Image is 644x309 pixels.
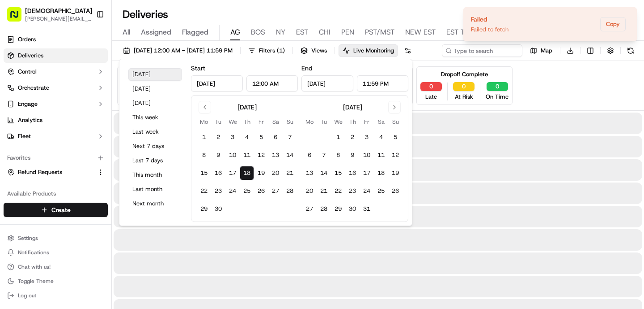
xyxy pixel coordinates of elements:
button: 21 [317,184,331,198]
button: Fleet [4,129,108,144]
button: Orchestrate [4,81,108,95]
button: [PERSON_NAME][EMAIL_ADDRESS][DOMAIN_NAME] [25,15,92,22]
button: 18 [240,166,254,180]
th: Tuesday [317,117,331,126]
div: We're available if you need us! [30,95,113,102]
div: Start new chat [30,86,147,95]
button: 17 [360,166,374,180]
div: [DATE] [343,103,362,112]
button: 1 [331,130,345,144]
button: 30 [345,202,360,216]
button: 25 [240,184,254,198]
button: Control [4,65,108,79]
button: Create [4,203,108,217]
button: Chat with us! [4,261,108,273]
button: 28 [283,184,297,198]
button: 9 [211,148,225,162]
div: Available Products [4,187,108,201]
span: Assigned [141,27,171,38]
a: Analytics [4,113,108,127]
button: Views [297,44,331,57]
button: 5 [254,130,268,144]
button: 23 [211,184,225,198]
button: 7 [283,130,297,144]
span: Views [311,47,327,55]
span: Pylon [89,152,108,159]
button: 12 [388,148,402,162]
button: Toggle Theme [4,275,108,287]
button: Engage [4,97,108,111]
button: 22 [331,184,345,198]
button: [DATE] 12:00 AM - [DATE] 11:59 PM [119,44,237,57]
button: Last 7 days [128,154,182,167]
span: Deliveries [18,52,43,60]
button: Refresh [624,44,637,57]
button: 13 [302,166,317,180]
button: 19 [254,166,268,180]
button: 22 [197,184,211,198]
th: Friday [254,117,268,126]
a: Powered byPylon [63,152,108,159]
button: Go to previous month [199,101,211,113]
div: 📗 [9,131,16,138]
button: Map [526,44,556,57]
button: 0 [453,82,475,91]
label: End [301,64,312,72]
a: Orders [4,32,108,47]
img: Nash [9,9,27,27]
button: 24 [360,184,374,198]
button: 8 [197,148,211,162]
span: Orders [18,35,36,44]
button: 3 [225,130,240,144]
button: 4 [374,130,388,144]
th: Friday [360,117,374,126]
button: [DEMOGRAPHIC_DATA] [25,6,92,15]
button: 2 [211,130,225,144]
button: 5 [388,130,402,144]
th: Wednesday [225,117,240,126]
button: 13 [268,148,283,162]
button: 3 [360,130,374,144]
button: 30 [211,202,225,216]
span: Log out [18,292,36,299]
button: Start new chat [152,88,163,99]
button: Next month [128,197,182,210]
span: API Documentation [85,130,144,139]
span: EST Triage [446,27,480,38]
th: Monday [197,117,211,126]
span: ( 1 ) [277,47,285,55]
button: 4 [240,130,254,144]
button: [DATE] [128,68,182,81]
button: 20 [268,166,283,180]
button: Last month [128,183,182,196]
th: Wednesday [331,117,345,126]
button: Last week [128,126,182,138]
button: [DEMOGRAPHIC_DATA][PERSON_NAME][EMAIL_ADDRESS][DOMAIN_NAME] [4,4,93,25]
button: This week [128,111,182,124]
a: 💻API Documentation [72,126,147,143]
button: 6 [268,130,283,144]
div: Dropoff Complete0Late0At Risk0On Time [416,66,513,105]
a: Deliveries [4,48,108,63]
button: Live Monitoring [339,44,398,57]
button: 8 [331,148,345,162]
button: Copy [600,17,626,31]
span: On Time [486,93,508,101]
div: [DATE] [237,103,257,112]
button: Notifications [4,246,108,259]
button: 12 [254,148,268,162]
button: [DATE] [128,83,182,95]
th: Tuesday [211,117,225,126]
th: Thursday [240,117,254,126]
th: Monday [302,117,317,126]
span: PEN [341,27,354,38]
span: Settings [18,235,38,242]
span: Orchestrate [18,84,49,92]
button: 18 [374,166,388,180]
div: Failed to fetch [471,26,508,34]
span: Chat with us! [18,263,51,270]
button: 29 [197,202,211,216]
button: 27 [268,184,283,198]
span: Knowledge Base [18,130,68,139]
